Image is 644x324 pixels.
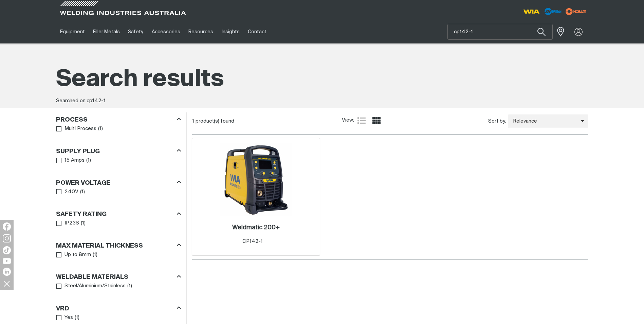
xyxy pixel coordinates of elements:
span: 15 Amps [65,157,85,164]
span: ( 1 ) [80,188,85,196]
a: Up to 8mm [56,250,91,259]
ul: VRD [56,313,181,322]
a: Insights [217,20,243,43]
ul: Max Material Thickness [56,250,181,259]
img: TikTok [3,246,11,254]
a: Filler Metals [89,20,124,43]
a: Equipment [56,20,89,43]
h1: Search results [56,65,588,95]
span: CP142-1 [242,239,263,244]
div: Max Material Thickness [56,241,181,250]
a: Accessories [148,20,184,43]
img: miller [564,6,588,17]
a: Weldmatic 200+ [232,224,280,232]
span: cp142-1 [87,98,106,103]
span: ( 1 ) [93,251,97,259]
span: ( 1 ) [81,219,86,227]
button: Search products [530,24,553,40]
div: VRD [56,304,181,313]
span: ( 1 ) [75,314,79,322]
a: Resources [184,20,217,43]
span: 240V [65,188,78,196]
h3: Process [56,116,88,124]
div: Searched on: [56,97,588,105]
div: Power Voltage [56,178,181,187]
ul: Supply Plug [56,156,181,165]
div: Process [56,115,181,124]
ul: Weldable Materials [56,282,181,291]
div: Supply Plug [56,146,181,156]
h3: VRD [56,305,69,313]
a: Multi Process [56,124,97,133]
nav: Main [56,20,455,43]
div: Weldable Materials [56,272,181,282]
span: View: [342,116,354,124]
a: 15 Amps [56,156,85,165]
a: Steel/Aluminium/Stainless [56,282,126,291]
section: Product list controls [192,112,588,130]
span: Relevance [508,118,581,125]
input: Product name or item number... [448,24,552,39]
span: product(s) found [196,119,234,124]
a: Contact [244,20,271,43]
span: ( 1 ) [86,157,91,164]
img: Weldmatic 200+ [220,143,292,216]
img: YouTube [3,258,11,264]
div: Safety Rating [56,210,181,219]
ul: Process [56,124,181,133]
a: List view [357,116,366,125]
span: Multi Process [65,125,96,133]
span: ( 1 ) [98,125,103,133]
a: Yes [56,313,73,322]
span: Yes [65,314,73,322]
span: Steel/Aluminium/Stainless [65,282,126,290]
a: IP23S [56,219,79,228]
h3: Safety Rating [56,211,107,218]
ul: Safety Rating [56,219,181,228]
span: ( 1 ) [127,282,132,290]
h3: Power Voltage [56,179,110,187]
ul: Power Voltage [56,187,181,197]
span: Up to 8mm [65,251,91,259]
h3: Supply Plug [56,148,100,156]
h3: Weldable Materials [56,273,128,281]
span: IP23S [65,219,79,227]
h2: Weldmatic 200+ [232,224,280,231]
h3: Max Material Thickness [56,242,143,250]
img: Instagram [3,234,11,242]
span: Sort by: [488,118,506,125]
img: hide socials [1,278,13,289]
img: LinkedIn [3,268,11,276]
a: 240V [56,187,79,197]
img: Facebook [3,222,11,231]
a: Safety [124,20,147,43]
div: 1 [192,118,342,125]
